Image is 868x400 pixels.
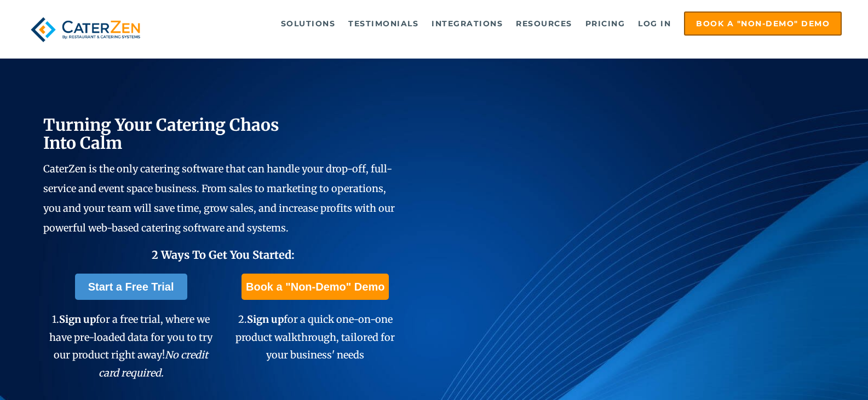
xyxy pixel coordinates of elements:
a: Solutions [275,13,341,34]
img: caterzen [26,11,145,48]
a: Start a Free Trial [75,274,187,300]
span: 1. for a free trial, where we have pre-loaded data for you to try our product right away! [49,313,212,379]
a: Integrations [426,13,508,34]
div: Navigation Menu [165,11,842,36]
span: CaterZen is the only catering software that can handle your drop-off, full-service and event spac... [43,163,395,234]
a: Testimonials [343,13,424,34]
span: Sign up [247,313,284,326]
span: Turning Your Catering Chaos Into Calm [43,114,279,153]
span: 2. for a quick one-on-one product walkthrough, tailored for your business' needs [235,313,395,361]
a: Resources [510,13,578,34]
span: Sign up [59,313,96,326]
em: No credit card required. [99,349,209,379]
a: Book a "Non-Demo" Demo [242,274,389,300]
a: Book a "Non-Demo" Demo [684,11,842,36]
a: Pricing [580,13,631,34]
span: 2 Ways To Get You Started: [152,248,295,262]
a: Log in [633,13,676,34]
